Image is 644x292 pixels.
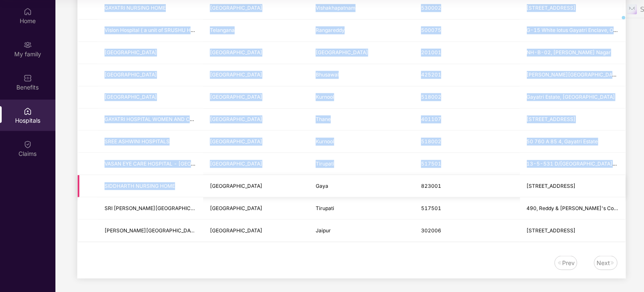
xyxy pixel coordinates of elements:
[98,20,203,42] td: Vislon Hospital ( a unit of SRUSHU Healthcare LLP)
[203,64,309,87] td: Maharashtra
[210,227,262,234] span: [GEOGRAPHIC_DATA]
[105,49,157,55] span: [GEOGRAPHIC_DATA]
[210,116,262,122] span: [GEOGRAPHIC_DATA]
[105,116,216,122] span: GAYATRI HOSPITAL WOMEN AND CHILD CARE
[24,41,32,49] img: svg+xml;base64,PHN2ZyB3aWR0aD0iMjAiIGhlaWdodD0iMjAiIHZpZXdCb3g9IjAgMCAyMCAyMCIgZmlsbD0ibm9uZSIgeG...
[98,175,203,197] td: SIDDHARTH NURSING HOME
[210,183,262,189] span: [GEOGRAPHIC_DATA]
[421,94,441,100] span: 518002
[527,138,598,145] span: 50 760 A 85 4, Gayatri Estate
[520,131,626,153] td: 50 760 A 85 4, Gayatri Estate
[520,87,626,109] td: Gayatri Estate, SBH Lane
[24,140,32,149] img: svg+xml;base64,PHN2ZyBpZD0iQ2xhaW0iIHhtbG5zPSJodHRwOi8vd3d3LnczLm9yZy8yMDAwL3N2ZyIgd2lkdGg9IjIwIi...
[562,258,575,268] div: Prev
[203,131,309,153] td: Andhra Pradesh
[520,220,626,242] td: 830, Ajmer Road, Near Jamna Diary , Gayatri Nagar, Sodala
[520,42,626,64] td: NH-B-02, Lohia Nagar
[309,220,414,242] td: Jaipur
[527,5,576,11] span: [STREET_ADDRESS]
[24,74,32,82] img: svg+xml;base64,PHN2ZyBpZD0iQmVuZWZpdHMiIHhtbG5zPSJodHRwOi8vd3d3LnczLm9yZy8yMDAwL3N2ZyIgd2lkdGg9Ij...
[421,5,441,11] span: 530002
[316,49,368,55] span: [GEOGRAPHIC_DATA]
[203,42,309,64] td: Uttar Pradesh
[309,175,414,197] td: Gaya
[557,260,562,266] img: svg+xml;base64,PHN2ZyB4bWxucz0iaHR0cDovL3d3dy53My5vcmcvMjAwMC9zdmciIHdpZHRoPSIxNiIgaGVpZ2h0PSIxNi...
[309,153,414,175] td: Tirupati
[597,258,610,268] div: Next
[610,260,615,266] img: svg+xml;base64,PHN2ZyB4bWxucz0iaHR0cDovL3d3dy53My5vcmcvMjAwMC9zdmciIHdpZHRoPSIxNiIgaGVpZ2h0PSIxNi...
[520,20,626,42] td: G-15 White lotus Gayatri Enclave, Opp. Rockwell International School Gandipet
[203,87,309,109] td: Andhra Pradesh
[98,220,203,242] td: KABRA EYE HOSPITAL
[210,71,262,78] span: [GEOGRAPHIC_DATA]
[527,205,624,211] span: 490, Reddy & [PERSON_NAME]'s Colony
[527,116,576,122] span: [STREET_ADDRESS]
[520,153,626,175] td: 13-5-531 D/11 Gayathri Towers, Tuda Office Road Tata Nagar CHITTOOR
[309,64,414,87] td: Bhusawal
[203,220,309,242] td: Rajasthan
[210,138,262,145] span: [GEOGRAPHIC_DATA]
[421,183,441,189] span: 823001
[203,109,309,131] td: Maharashtra
[105,94,157,100] span: [GEOGRAPHIC_DATA]
[105,138,170,145] span: SREE ASHWINI HOSPITALS
[105,227,199,234] span: [PERSON_NAME][GEOGRAPHIC_DATA]
[105,183,175,189] span: SIDDHARTH NURSING HOME
[421,27,441,33] span: 500075
[421,205,441,211] span: 517501
[421,116,441,122] span: 401107
[527,94,615,100] span: Gayatri Estate, [GEOGRAPHIC_DATA]
[98,64,203,87] td: ASHA HOSPITAL
[421,138,441,145] span: 518002
[421,227,441,234] span: 302006
[105,160,231,167] span: VASAN EYE CARE HOSPITAL - [GEOGRAPHIC_DATA]
[98,87,203,109] td: AMRUTHA HOSPITAL
[309,131,414,153] td: Kurnool
[520,64,626,87] td: Purushottam Road Jamner Road, Near Gayatri Shaktipith
[203,175,309,197] td: Bihar
[316,183,328,189] span: Gaya
[98,197,203,220] td: SRI LAKSHMI GAYATHRI EYE HOSPITAL
[309,109,414,131] td: Thane
[316,227,331,234] span: Jaipur
[316,5,356,11] span: Vishakhapatnam
[309,20,414,42] td: Rangareddy
[203,20,309,42] td: Telangana
[210,49,262,55] span: [GEOGRAPHIC_DATA]
[210,160,262,167] span: [GEOGRAPHIC_DATA]
[421,160,441,167] span: 517501
[24,107,32,116] img: svg+xml;base64,PHN2ZyBpZD0iSG9zcGl0YWxzIiB4bWxucz0iaHR0cDovL3d3dy53My5vcmcvMjAwMC9zdmciIHdpZHRoPS...
[98,153,203,175] td: VASAN EYE CARE HOSPITAL - TIRUPATHI
[520,109,626,131] td: A 4 101 103 Sector 4, Swaminarayan Rd
[527,183,576,189] span: [STREET_ADDRESS]
[527,49,611,55] span: NH-B-02, [PERSON_NAME] Nagar
[309,42,414,64] td: Ghaziabad
[527,227,576,234] span: [STREET_ADDRESS]
[316,205,334,211] span: Tirupati
[105,27,226,33] span: Vislon Hospital ( a unit of SRUSHU Healthcare LLP)
[98,42,203,64] td: GAYATRI HOSPITAL
[316,138,334,145] span: Kurnool
[421,71,441,78] span: 425201
[24,8,32,16] img: svg+xml;base64,PHN2ZyBpZD0iSG9tZSIgeG1sbnM9Imh0dHA6Ly93d3cudzMub3JnLzIwMDAvc3ZnIiB3aWR0aD0iMjAiIG...
[105,71,157,78] span: [GEOGRAPHIC_DATA]
[203,197,309,220] td: Andhra Pradesh
[309,87,414,109] td: Kurnool
[520,197,626,220] td: 490, Reddy & Reddy's Colony
[203,153,309,175] td: Andhra Pradesh
[98,109,203,131] td: GAYATRI HOSPITAL WOMEN AND CHILD CARE
[309,197,414,220] td: Tirupati
[316,116,331,122] span: Thane
[316,71,339,78] span: Bhusawal
[421,49,441,55] span: 201001
[316,94,334,100] span: Kurnool
[210,94,262,100] span: [GEOGRAPHIC_DATA]
[210,205,262,211] span: [GEOGRAPHIC_DATA]
[520,175,626,197] td: Green House, Road No 1, Siddharthpuri Colony, Gorakshani Road
[105,5,166,11] span: GAYATRI NURSING HOME
[210,5,262,11] span: [GEOGRAPHIC_DATA]
[105,205,208,211] span: SRI [PERSON_NAME][GEOGRAPHIC_DATA]
[210,27,235,33] span: Telangana
[316,27,345,33] span: Rangareddy
[98,131,203,153] td: SREE ASHWINI HOSPITALS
